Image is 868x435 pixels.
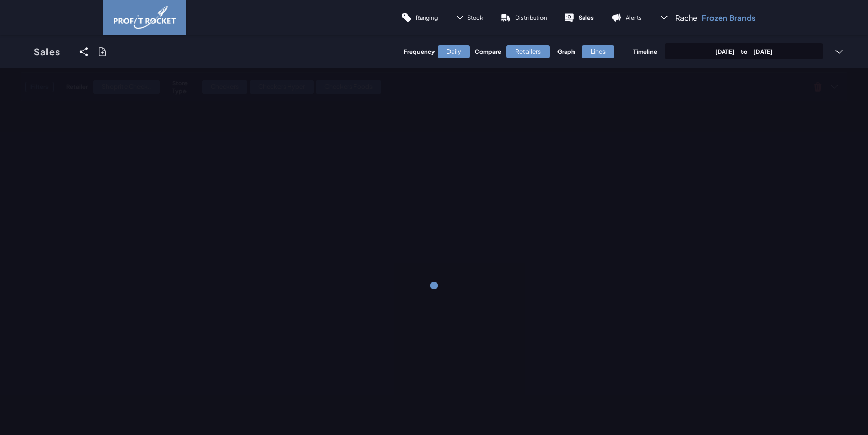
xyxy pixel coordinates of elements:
[114,6,176,29] img: image
[702,12,756,23] p: Frozen Brands
[582,45,614,58] div: Lines
[555,5,602,30] a: Sales
[21,35,73,68] a: Sales
[675,12,698,23] span: Rache
[715,48,773,55] p: [DATE] [DATE]
[735,48,753,55] span: to
[515,13,547,21] p: Distribution
[438,45,470,58] div: Daily
[633,48,657,55] h4: Timeline
[492,5,555,30] a: Distribution
[404,48,432,55] h4: Frequency
[602,5,650,30] a: Alerts
[579,13,594,21] p: Sales
[393,5,446,30] a: Ranging
[416,13,438,21] p: Ranging
[506,45,550,58] div: Retailers
[475,48,501,55] h4: Compare
[626,13,642,21] p: Alerts
[467,13,483,21] span: Stock
[557,48,577,55] h4: Graph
